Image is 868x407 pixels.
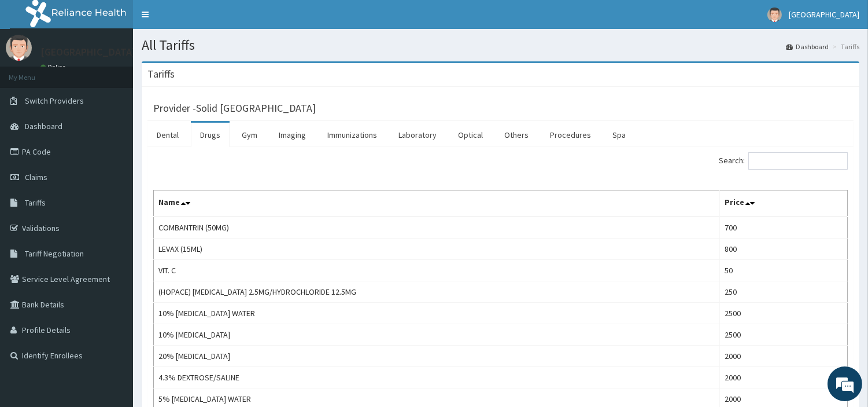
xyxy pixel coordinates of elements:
[720,260,848,281] td: 50
[719,152,848,170] label: Search:
[25,248,84,259] span: Tariff Negotiation
[147,69,175,79] h3: Tariffs
[154,260,720,281] td: VIT. C
[40,63,68,71] a: Online
[25,96,84,106] span: Switch Providers
[40,47,136,57] p: [GEOGRAPHIC_DATA]
[269,123,315,147] a: Imaging
[191,123,230,147] a: Drugs
[25,172,47,182] span: Claims
[767,8,782,22] img: User Image
[389,123,446,147] a: Laboratory
[541,123,600,147] a: Procedures
[154,217,720,239] td: COMBANTRIN (50MG)
[25,197,46,208] span: Tariffs
[21,58,47,87] img: d_794563401_company_1708531726252_794563401
[25,121,62,131] span: Dashboard
[154,239,720,260] td: LEVAX (15ML)
[720,239,848,260] td: 800
[748,152,848,170] input: Search:
[232,123,267,147] a: Gym
[154,303,720,324] td: 10% [MEDICAL_DATA] WATER
[603,123,635,147] a: Spa
[789,9,859,20] span: [GEOGRAPHIC_DATA]
[720,303,848,324] td: 2500
[830,42,859,52] li: Tariffs
[6,278,220,319] textarea: Type your message and hit 'Enter'
[720,367,848,388] td: 2000
[153,103,316,113] h3: Provider - Solid [GEOGRAPHIC_DATA]
[449,123,492,147] a: Optical
[720,190,848,217] th: Price
[720,281,848,303] td: 250
[720,217,848,239] td: 700
[6,35,32,61] img: User Image
[67,127,160,244] span: We're online!
[60,65,194,80] div: Chat with us now
[720,346,848,367] td: 2000
[142,38,859,53] h1: All Tariffs
[318,123,386,147] a: Immunizations
[154,346,720,367] td: 20% [MEDICAL_DATA]
[720,324,848,346] td: 2500
[495,123,538,147] a: Others
[154,190,720,217] th: Name
[154,281,720,303] td: (HOPACE) [MEDICAL_DATA] 2.5MG/HYDROCHLORIDE 12.5MG
[786,42,829,52] a: Dashboard
[147,123,188,147] a: Dental
[154,367,720,388] td: 4.3% DEXTROSE/SALINE
[154,324,720,346] td: 10% [MEDICAL_DATA]
[190,6,217,34] div: Minimize live chat window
